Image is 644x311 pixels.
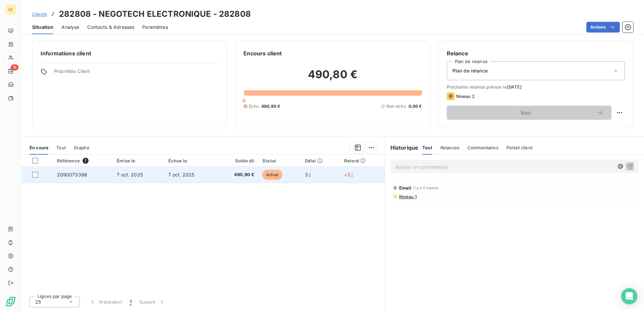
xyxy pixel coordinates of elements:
[126,295,136,309] button: 1
[130,299,131,305] span: 1
[261,103,280,109] span: 490,80 €
[5,296,16,307] img: Logo LeanPay
[244,49,282,57] h6: Encours client
[168,172,195,177] span: 7 oct. 2025
[87,24,134,31] span: Contacts & Adresses
[398,194,417,199] span: Niveau 1
[455,110,597,115] span: Voir
[447,84,625,90] span: Prochaine relance prévue le
[32,24,53,31] span: Situation
[5,4,16,15] div: LE
[468,145,498,150] span: Commentaires
[447,106,611,120] button: Voir
[586,22,620,33] button: Actions
[220,171,254,178] span: 490,80 €
[57,172,88,177] span: 2090073396
[85,295,126,309] button: Précédent
[262,170,282,180] span: échue
[344,172,353,177] span: +3 j
[59,8,251,20] h3: 282808 - NEGOTECH ELECTRONIQUE - 282808
[57,158,109,164] div: Référence
[74,145,90,150] span: Graphe
[243,98,245,103] span: 0
[621,288,637,304] div: Open Intercom Messenger
[32,11,47,17] a: Clients
[220,158,254,163] div: Solde dû
[399,185,412,191] span: Email
[507,84,522,90] span: [DATE]
[344,158,381,163] div: Retard
[422,145,432,150] span: Tout
[142,24,168,31] span: Paramètres
[32,11,47,17] span: Clients
[440,145,460,150] span: Relances
[249,103,259,109] span: Échu
[244,68,422,88] h2: 490,80 €
[305,158,336,163] div: Délai
[117,172,143,177] span: 7 oct. 2025
[136,295,169,309] button: Suivant
[305,172,310,177] span: 3 j
[54,68,219,78] span: Propriétés Client
[56,145,66,150] span: Tout
[41,49,219,57] h6: Informations client
[385,144,419,152] h6: Historique
[262,158,297,163] div: Statut
[409,103,422,109] span: 0,00 €
[117,158,160,163] div: Émise le
[83,158,89,164] span: 1
[30,145,48,150] span: En cours
[11,64,18,70] span: 16
[456,94,475,99] span: Niveau 2
[452,67,488,74] span: Plan de relance
[447,49,625,57] h6: Relance
[61,24,79,31] span: Analyse
[386,103,406,109] span: Non-échu
[35,299,41,305] span: 25
[413,186,438,190] span: il y a 3 heures
[168,158,212,163] div: Échue le
[506,145,532,150] span: Portail client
